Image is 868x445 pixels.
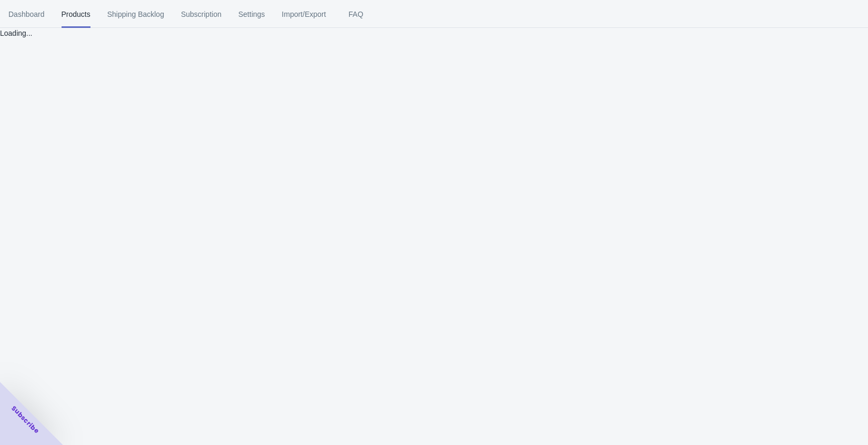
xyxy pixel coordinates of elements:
[282,1,326,28] span: Import/Export
[238,1,265,28] span: Settings
[8,1,45,28] span: Dashboard
[9,404,41,436] span: Subscribe
[343,1,369,28] span: FAQ
[181,1,221,28] span: Subscription
[107,1,164,28] span: Shipping Backlog
[62,1,90,28] span: Products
